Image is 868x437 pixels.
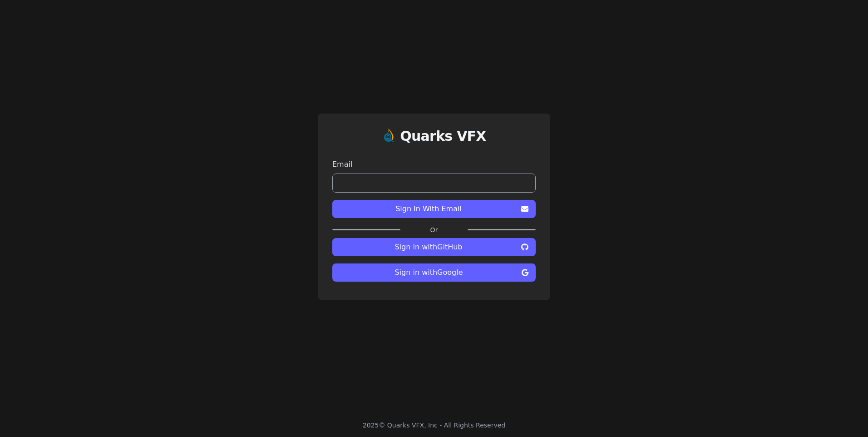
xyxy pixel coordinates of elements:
button: Sign in withGitHub [332,238,536,256]
span: Sign in with GitHub [340,242,518,253]
label: Or [400,225,468,234]
span: Sign in with Google [340,267,518,278]
a: Quarks VFX [400,128,486,152]
div: 2025 © Quarks VFX, Inc - All Rights Reserved [363,421,506,430]
button: Sign In With Email [332,200,536,218]
span: Sign In With Email [340,204,518,214]
h1: Quarks VFX [400,128,486,144]
label: Email [332,159,536,170]
button: Sign in withGoogle [332,263,536,282]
